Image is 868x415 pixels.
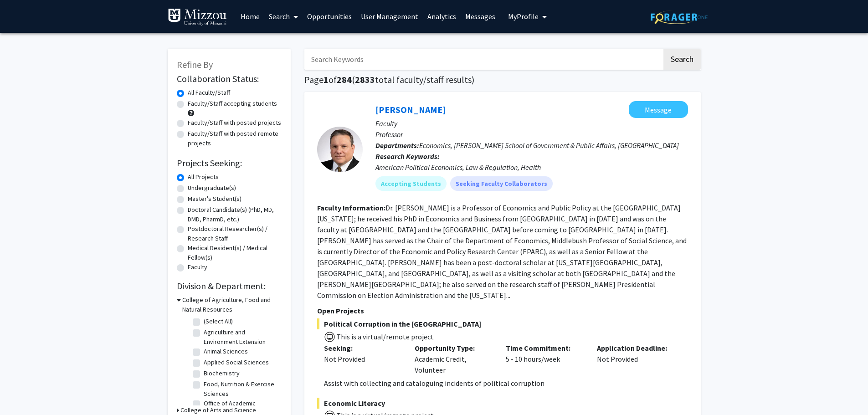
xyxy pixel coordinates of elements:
[204,358,269,367] label: Applied Social Sciences
[177,158,282,169] h2: Projects Seeking:
[317,305,688,316] p: Open Projects
[375,141,419,150] b: Departments:
[651,10,708,24] img: ForagerOne Logo
[324,378,688,389] p: Assist with collecting and cataloguing incidents of political corruption
[375,162,688,173] div: American Political Economics, Law & Regulation, Health
[335,332,434,341] span: This is a virtual/remote project
[317,203,687,300] fg-read-more: Dr. [PERSON_NAME] is a Professor of Economics and Public Policy at the [GEOGRAPHIC_DATA][US_STATE...
[188,243,282,262] label: Medical Resident(s) / Medical Fellow(s)
[355,74,375,85] span: 2833
[188,262,207,272] label: Faculty
[408,343,499,375] div: Academic Credit, Volunteer
[423,0,461,32] a: Analytics
[188,118,281,128] label: Faculty/Staff with posted projects
[317,398,688,409] span: Economic Literacy
[168,8,227,26] img: University of Missouri Logo
[375,152,440,161] b: Research Keywords:
[499,343,590,375] div: 5 - 10 hours/week
[304,49,662,70] input: Search Keywords
[204,328,279,347] label: Agriculture and Environment Extension
[590,343,681,375] div: Not Provided
[303,0,356,32] a: Opportunities
[375,118,688,129] p: Faculty
[506,343,583,354] p: Time Commitment:
[177,59,213,70] span: Refine By
[317,203,385,212] b: Faculty Information:
[375,129,688,140] p: Professor
[188,194,241,204] label: Master's Student(s)
[188,183,236,193] label: Undergraduate(s)
[177,281,282,292] h2: Division & Department:
[204,369,240,378] label: Biochemistry
[182,295,282,314] h3: College of Agriculture, Food and Natural Resources
[597,343,674,354] p: Application Deadline:
[450,176,553,191] mat-chip: Seeking Faculty Collaborators
[375,176,447,191] mat-chip: Accepting Students
[629,101,688,118] button: Message Jeff Milyo
[663,49,701,70] button: Search
[356,0,423,32] a: User Management
[180,405,256,415] h3: College of Arts and Science
[204,347,248,356] label: Animal Sciences
[188,224,282,243] label: Postdoctoral Researcher(s) / Research Staff
[204,379,279,399] label: Food, Nutrition & Exercise Sciences
[324,354,401,364] div: Not Provided
[188,99,277,108] label: Faculty/Staff accepting students
[188,129,282,148] label: Faculty/Staff with posted remote projects
[419,141,679,150] span: Economics, [PERSON_NAME] School of Government & Public Affairs, [GEOGRAPHIC_DATA]
[304,74,701,85] h1: Page of ( total faculty/staff results)
[317,318,688,329] span: Political Corruption in the [GEOGRAPHIC_DATA]
[375,104,446,115] a: [PERSON_NAME]
[188,205,282,224] label: Doctoral Candidate(s) (PhD, MD, DMD, PharmD, etc.)
[337,74,352,85] span: 284
[204,317,233,326] label: (Select All)
[324,343,401,354] p: Seeking:
[461,0,500,32] a: Messages
[236,0,264,32] a: Home
[415,343,492,354] p: Opportunity Type:
[188,172,219,182] label: All Projects
[324,74,329,85] span: 1
[177,73,282,84] h2: Collaboration Status:
[188,88,230,97] label: All Faculty/Staff
[508,12,539,21] span: My Profile
[264,0,303,32] a: Search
